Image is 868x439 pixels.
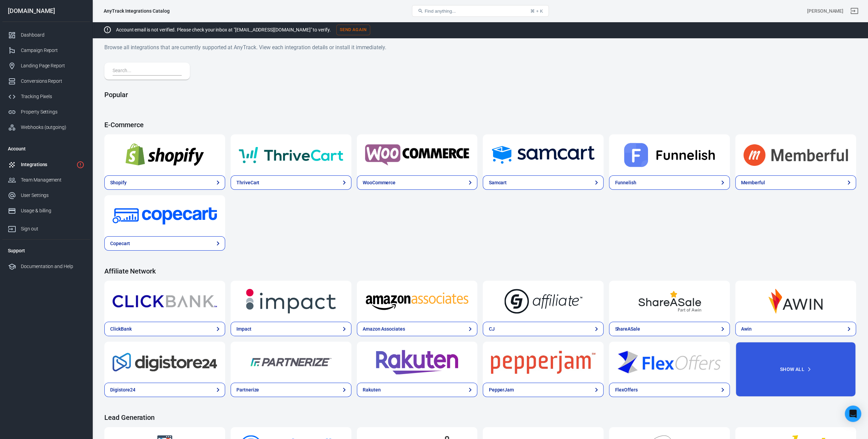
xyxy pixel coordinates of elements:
a: Copecart [104,195,225,236]
div: Integrations [21,161,74,168]
a: Samcart [483,175,604,190]
img: PepperJam [491,350,595,374]
a: PepperJam [483,342,604,383]
a: WooCommerce [357,134,478,175]
li: Support [2,242,90,259]
a: Sign out [2,218,90,237]
div: Amazon Associates [363,325,405,333]
img: Digistore24 [113,350,217,374]
a: ShareASale [609,281,730,322]
img: Awin [743,289,848,314]
img: ShareASale [617,289,722,314]
a: Dashboard [2,27,90,43]
img: Samcart [491,143,595,167]
div: WooCommerce [363,179,396,186]
a: Samcart [483,134,604,175]
div: Open Intercom Messenger [845,405,861,422]
img: Memberful [743,143,848,167]
div: Memberful [741,179,765,186]
div: Impact [236,325,251,333]
div: Team Management [21,176,85,184]
div: Webhooks (outgoing) [21,124,85,131]
a: Digistore24 [104,342,225,383]
div: Copecart [110,240,130,247]
a: ClickBank [104,281,225,322]
a: WooCommerce [357,175,478,190]
a: Shopify [104,175,225,190]
h4: Popular [104,91,856,99]
img: ClickBank [113,289,217,314]
h6: Browse all integrations that are currently supported at AnyTrack. View each integration details o... [104,43,856,52]
a: Memberful [735,175,856,190]
a: Conversions Report [2,74,90,89]
div: Account id: 4Eae67Et [807,8,843,15]
div: Documentation and Help [21,263,85,270]
a: ThriveCart [231,134,351,175]
div: Samcart [489,179,507,186]
div: Shopify [110,179,127,186]
button: Send Again [336,25,370,35]
div: Dashboard [21,31,85,39]
a: Amazon Associates [357,322,478,336]
div: Conversions Report [21,78,85,85]
li: Account [2,141,90,157]
a: Campaign Report [2,43,90,58]
a: Funnelish [609,175,730,190]
img: Amazon Associates [365,289,469,314]
a: Digistore24 [104,383,225,397]
a: Memberful [735,134,856,175]
div: ⌘ + K [530,9,543,14]
a: Impact [231,281,351,322]
a: Tracking Pixels [2,89,90,104]
a: Team Management [2,172,90,188]
a: Copecart [104,236,225,251]
img: Partnerize [239,350,343,374]
a: FlexOffers [609,383,730,397]
a: Shopify [104,134,225,175]
a: Partnerize [231,342,351,383]
img: Rakuten [365,350,469,374]
div: Digistore24 [110,386,135,394]
a: PepperJam [483,383,604,397]
div: Tracking Pixels [21,93,85,100]
a: ThriveCart [231,175,351,190]
h4: Affiliate Network [104,267,856,275]
a: Integrations [2,157,90,172]
a: Rakuten [357,342,478,383]
a: User Settings [2,188,90,203]
img: WooCommerce [365,143,469,167]
a: Partnerize [231,383,351,397]
button: Show All [735,342,856,397]
div: Funnelish [615,179,636,186]
img: ThriveCart [239,143,343,167]
a: ClickBank [104,322,225,336]
img: Funnelish [617,143,722,167]
div: Landing Page Report [21,62,85,69]
div: ShareASale [615,325,640,333]
div: AnyTrack Integrations Catalog [104,8,170,14]
div: ClickBank [110,325,132,333]
a: Property Settings [2,104,90,120]
span: Find anything... [425,9,456,14]
a: CJ [483,322,604,336]
p: Account email is not verified. Please check your inbox at "[EMAIL_ADDRESS][DOMAIN_NAME]" to verify. [116,26,331,34]
a: Webhooks (outgoing) [2,120,90,135]
img: CJ [491,289,595,314]
div: Usage & billing [21,207,85,214]
div: User Settings [21,192,85,199]
input: Search... [113,67,179,76]
a: Awin [735,281,856,322]
a: Sign out [846,3,863,19]
a: ShareASale [609,322,730,336]
img: Impact [239,289,343,314]
img: Shopify [113,143,217,167]
a: Usage & billing [2,203,90,218]
a: Impact [231,322,351,336]
a: Amazon Associates [357,281,478,322]
div: CJ [489,325,494,333]
a: Rakuten [357,383,478,397]
button: Find anything...⌘ + K [412,5,549,17]
div: [DOMAIN_NAME] [2,8,90,14]
div: Awin [741,325,752,333]
a: FlexOffers [609,342,730,383]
